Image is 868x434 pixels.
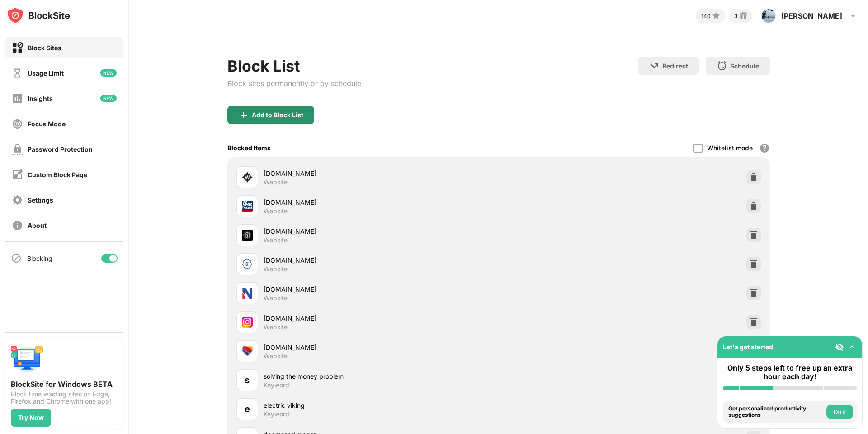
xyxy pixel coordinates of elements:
div: BlockSite for Windows BETA [11,380,118,389]
img: about-off.svg [12,220,23,231]
div: Password Protection [28,145,93,153]
img: favicons [242,230,253,241]
img: insights-off.svg [12,93,23,104]
img: reward-small.svg [738,10,749,21]
div: [DOMAIN_NAME] [264,313,499,323]
div: Keyword [264,381,289,389]
div: Website [264,294,288,302]
div: Settings [28,196,53,204]
div: Block List [227,57,361,75]
div: Let's get started [723,343,773,351]
div: Insights [28,95,53,102]
img: favicons [242,201,253,212]
div: e [245,402,250,416]
div: [DOMAIN_NAME] [264,198,499,207]
div: Block Sites [28,44,61,52]
img: eye-not-visible.svg [835,342,844,352]
img: blocking-icon.svg [11,253,22,264]
img: favicons [242,317,253,328]
div: [DOMAIN_NAME] [264,169,499,178]
img: block-on.svg [12,42,23,53]
img: omni-setup-toggle.svg [848,342,857,352]
div: Website [264,207,288,215]
div: [DOMAIN_NAME] [264,256,499,265]
div: Block sites permanently or by schedule [227,79,361,88]
div: Custom Block Page [28,171,87,178]
img: logo-blocksite.svg [6,6,70,24]
div: [DOMAIN_NAME] [264,342,499,352]
div: Blocked Items [227,144,271,152]
div: Website [264,265,288,273]
img: password-protection-off.svg [12,144,23,155]
div: Usage Limit [28,69,64,77]
div: Website [264,352,288,360]
img: push-desktop.svg [11,343,43,376]
div: 140 [701,13,711,19]
img: favicons [242,346,253,357]
div: Website [264,178,288,186]
div: 3 [734,13,738,19]
div: Redirect [662,62,688,70]
div: Only 5 steps left to free up an extra hour each day! [723,364,857,381]
div: [PERSON_NAME] [781,11,842,20]
div: Website [264,236,288,244]
div: Schedule [730,62,759,70]
img: favicons [242,259,253,270]
img: ACg8ocLfLFvtIZMwyjH-9-F340MixWrkDP3aDyq6ycS77gZRA48=s96-c [761,9,776,23]
div: Whitelist mode [707,144,753,152]
div: electric viking [264,400,499,410]
div: [DOMAIN_NAME] [264,285,499,294]
img: favicons [242,288,253,299]
div: Try Now [18,414,44,421]
img: points-small.svg [711,10,722,21]
div: Website [264,323,288,331]
div: Keyword [264,410,289,418]
img: settings-off.svg [12,194,23,206]
img: customize-block-page-off.svg [12,169,23,180]
img: time-usage-off.svg [12,68,23,79]
img: new-icon.svg [100,69,117,77]
div: Focus Mode [28,120,66,128]
img: favicons [242,172,253,183]
img: focus-off.svg [12,118,23,130]
div: solving the money problem [264,371,499,381]
div: Add to Block List [252,111,303,119]
div: Blocking [27,255,52,262]
div: Get personalized productivity suggestions [728,405,824,419]
div: About [28,222,47,229]
img: new-icon.svg [100,95,117,102]
div: [DOMAIN_NAME] [264,227,499,236]
div: s [245,373,250,387]
button: Do it [826,405,853,419]
div: Block time wasting sites on Edge, Firefox and Chrome with one app! [11,391,118,405]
